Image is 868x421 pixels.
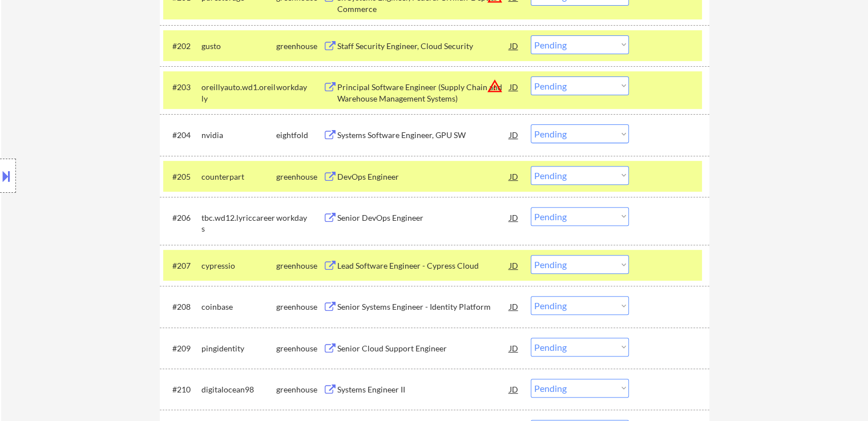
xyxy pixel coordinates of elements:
div: Staff Security Engineer, Cloud Security [337,41,510,52]
div: JD [508,207,520,228]
div: Senior Systems Engineer - Identity Platform [337,301,510,313]
div: JD [508,338,520,358]
div: digitalocean98 [201,384,276,395]
div: Principal Software Engineer (Supply Chain and Warehouse Management Systems) [337,82,510,104]
div: greenhouse [276,41,323,52]
div: #208 [172,301,192,313]
div: Systems Engineer II [337,384,510,395]
div: JD [508,255,520,276]
div: #202 [172,41,192,52]
div: JD [508,124,520,145]
div: tbc.wd12.lyriccareers [201,212,276,234]
div: counterpart [201,171,276,183]
div: greenhouse [276,301,323,313]
div: greenhouse [276,343,323,354]
div: JD [508,35,520,56]
div: JD [508,379,520,399]
div: oreillyauto.wd1.oreilly [201,82,276,104]
div: greenhouse [276,384,323,395]
div: #209 [172,343,192,354]
div: Systems Software Engineer, GPU SW [337,129,510,141]
div: greenhouse [276,171,323,183]
div: greenhouse [276,260,323,272]
div: workday [276,82,323,93]
div: DevOps Engineer [337,171,510,183]
div: coinbase [201,301,276,313]
div: eightfold [276,129,323,141]
div: JD [508,76,520,97]
div: cypressio [201,260,276,272]
div: Lead Software Engineer - Cypress Cloud [337,260,510,272]
div: Senior DevOps Engineer [337,212,510,224]
button: warning_amber [487,78,503,94]
div: JD [508,166,520,187]
div: gusto [201,41,276,52]
div: pingidentity [201,343,276,354]
div: JD [508,296,520,317]
div: nvidia [201,129,276,141]
div: workday [276,212,323,224]
div: Senior Cloud Support Engineer [337,343,510,354]
div: #210 [172,384,192,395]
